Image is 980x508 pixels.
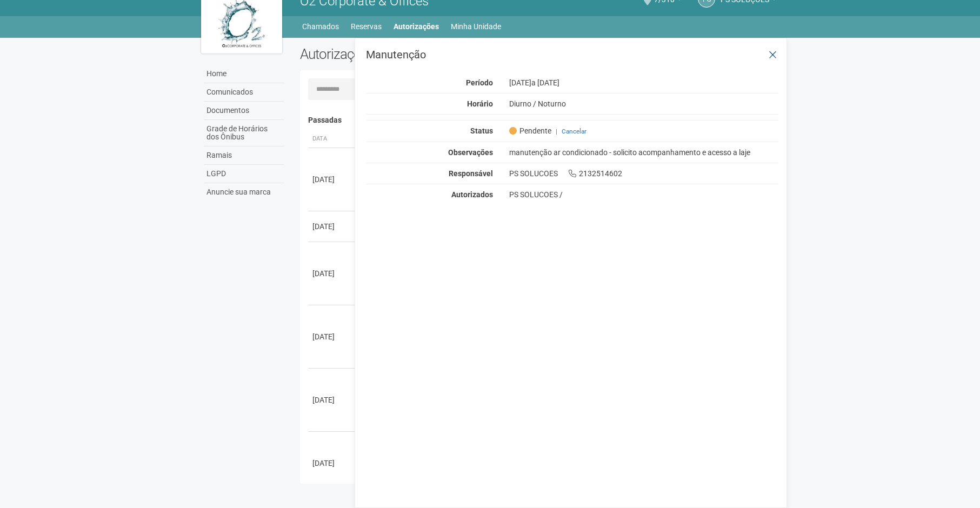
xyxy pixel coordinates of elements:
[312,174,352,185] div: [DATE]
[556,128,557,135] span: |
[204,165,284,183] a: LGPD
[501,78,787,88] div: [DATE]
[451,19,501,34] a: Minha Unidade
[501,169,787,178] div: PS SOLUCOES 2132514602
[449,169,493,178] strong: Responsável
[312,458,352,469] div: [DATE]
[302,19,339,34] a: Chamados
[312,395,352,405] div: [DATE]
[466,78,493,87] strong: Período
[467,99,493,108] strong: Horário
[509,190,779,199] div: PS SOLUCOES /
[312,331,352,342] div: [DATE]
[451,190,493,199] strong: Autorizados
[312,221,352,232] div: [DATE]
[308,130,357,148] th: Data
[312,268,352,279] div: [DATE]
[394,19,439,34] a: Autorizações
[509,126,551,136] span: Pendente
[501,148,787,157] div: manutenção ar condicionado - solicito acompanhamento e acesso a laje
[204,83,284,102] a: Comunicados
[204,120,284,146] a: Grade de Horários dos Ônibus
[308,116,771,124] h4: Passadas
[351,19,382,34] a: Reservas
[204,183,284,201] a: Anuncie sua marca
[204,102,284,120] a: Documentos
[366,49,778,60] h3: Manutenção
[501,99,787,109] div: Diurno / Noturno
[448,148,493,157] strong: Observações
[562,128,586,135] a: Cancelar
[204,65,284,83] a: Home
[531,78,559,87] span: a [DATE]
[470,126,493,135] strong: Status
[204,146,284,165] a: Ramais
[300,46,531,62] h2: Autorizações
